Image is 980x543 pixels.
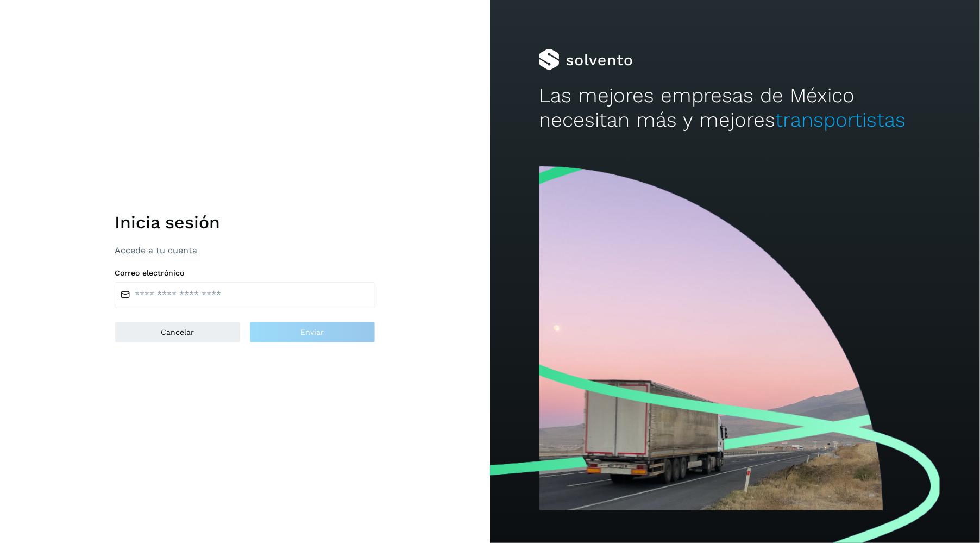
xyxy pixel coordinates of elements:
button: Enviar [249,321,375,343]
span: Cancelar [161,328,194,336]
span: transportistas [775,108,906,132]
h2: Las mejores empresas de México necesitan más y mejores [539,84,931,132]
h1: Inicia sesión [115,212,375,233]
label: Correo electrónico [115,269,375,278]
span: Enviar [301,328,324,336]
p: Accede a tu cuenta [115,245,375,255]
button: Cancelar [115,321,241,343]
